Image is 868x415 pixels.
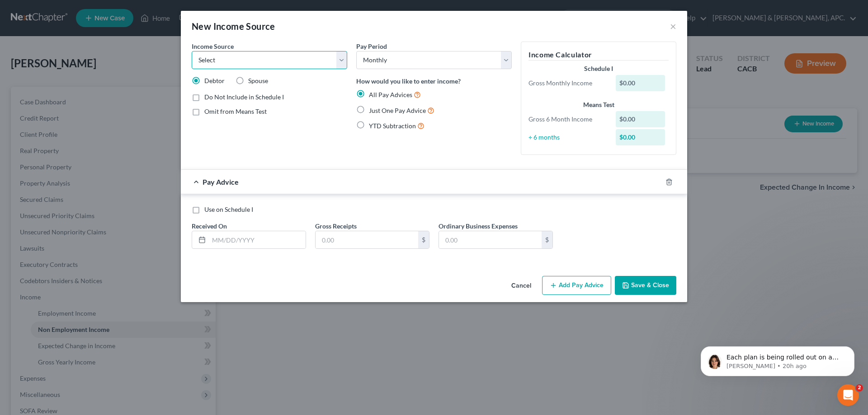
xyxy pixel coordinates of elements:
[369,91,412,98] span: All Pay Advices
[616,111,665,127] div: $0.00
[542,276,611,295] button: Add Pay Advice
[204,205,253,213] span: Use on Schedule I
[616,129,665,145] div: $0.00
[418,231,429,248] div: $
[204,77,225,84] span: Debtor
[248,77,268,84] span: Spouse
[439,221,518,231] label: Ordinary Business Expenses
[356,42,387,51] label: Pay Period
[204,93,284,101] span: Do Not Include in Schedule I
[687,327,868,391] iframe: Intercom notifications message
[542,231,552,248] div: $
[528,100,669,109] div: Means Test
[670,21,676,32] button: ×
[356,76,461,86] label: How would you like to enter income?
[39,26,154,105] span: Each plan is being rolled out on a per-district basis. Once your district's plan is available you...
[209,231,306,248] input: MM/DD/YYYY
[192,42,234,50] span: Income Source
[39,35,156,43] p: Message from Emma, sent 20h ago
[504,277,538,295] button: Cancel
[369,107,426,114] span: Just One Pay Advice
[615,276,676,295] button: Save & Close
[528,49,669,61] h5: Income Calculator
[192,222,227,230] span: Received On
[524,79,611,88] div: Gross Monthly Income
[192,20,275,33] div: New Income Source
[204,107,267,115] span: Omit from Means Test
[837,384,859,406] iframe: Intercom live chat
[369,122,416,130] span: YTD Subtraction
[203,177,239,186] span: Pay Advice
[316,231,418,248] input: 0.00
[439,231,542,248] input: 0.00
[524,115,611,124] div: Gross 6 Month Income
[856,384,863,392] span: 2
[315,221,357,231] label: Gross Receipts
[616,75,665,91] div: $0.00
[528,64,669,73] div: Schedule I
[524,133,611,142] div: ÷ 6 months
